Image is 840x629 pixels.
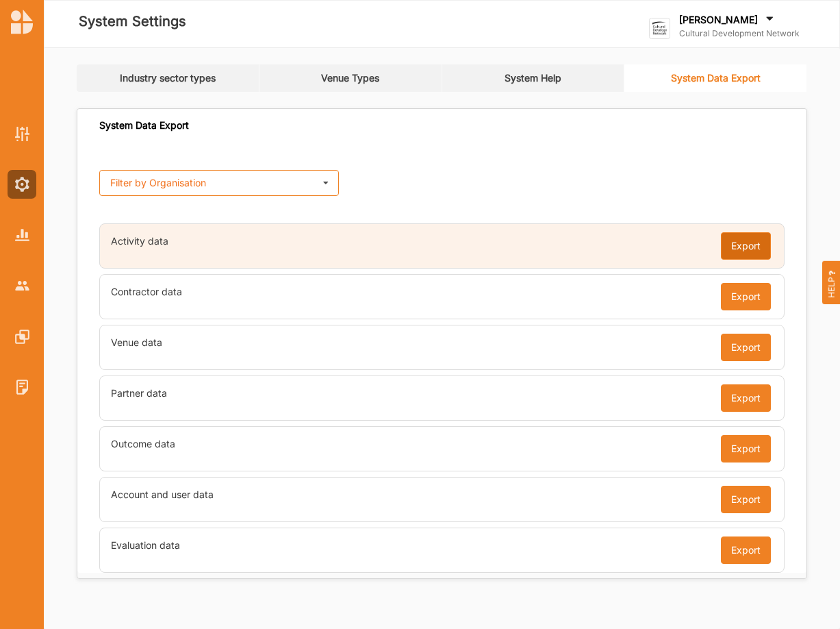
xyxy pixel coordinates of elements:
[15,330,29,344] img: Features
[111,437,175,457] label: Outcome data
[15,127,29,141] img: Activity Settings
[111,285,182,305] label: Contractor data
[110,178,206,188] div: Filter by Organisation
[8,373,36,402] a: System Logs
[77,64,259,92] a: Industry sector types
[111,386,167,406] label: Partner data
[721,435,771,463] button: Export
[15,380,29,394] img: System Logs
[15,229,29,241] img: System Reports
[8,119,36,148] a: Activity Settings
[99,119,189,132] div: System Data Export
[679,14,758,26] label: [PERSON_NAME]
[721,536,771,564] button: Export
[15,281,29,290] img: Accounts & Users
[8,322,36,351] a: Features
[721,334,771,361] button: Export
[11,10,33,34] img: logo
[649,18,670,39] img: logo
[442,64,625,92] a: System Help
[111,336,162,356] label: Venue data
[79,10,186,33] label: System Settings
[259,64,442,92] a: Venue Types
[721,283,771,310] button: Export
[8,170,36,199] a: System Settings
[8,271,36,300] a: Accounts & Users
[624,64,807,92] a: System Data Export
[111,234,168,254] label: Activity data
[111,539,180,558] label: Evaluation data
[8,221,36,249] a: System Reports
[15,177,29,192] img: System Settings
[679,28,800,39] label: Cultural Development Network
[721,232,771,260] button: Export
[721,486,771,513] button: Export
[721,384,771,412] button: Export
[111,488,214,508] label: Account and user data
